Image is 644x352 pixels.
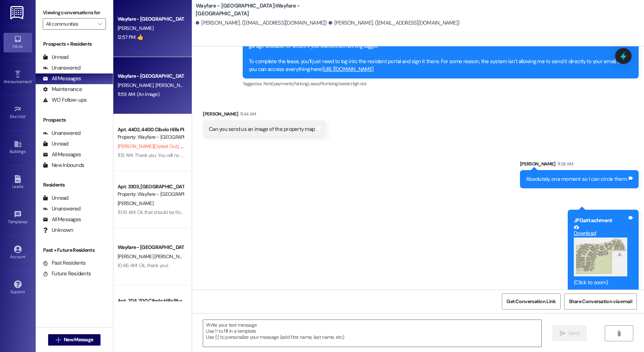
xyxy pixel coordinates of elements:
[506,298,556,305] span: Get Conversation Link
[263,81,294,87] span: Rent/payments ,
[118,152,453,158] div: 11:12 AM: Thank you. You will no longer receive texts from this thread. Please reply with 'UNSTOP...
[560,331,565,336] i: 
[203,110,326,120] div: [PERSON_NAME]
[351,81,367,87] span: High risk
[4,103,32,122] a: Site Visit •
[520,160,639,170] div: [PERSON_NAME]
[294,81,308,87] span: Parking ,
[118,143,181,149] span: [PERSON_NAME] (Opted Out)
[43,162,84,169] div: New Inbounds
[574,217,612,224] b: JPG attachment
[118,72,184,80] div: Wayfare - [GEOGRAPHIC_DATA]
[4,278,32,297] a: Support
[43,53,68,61] div: Unread
[196,19,327,27] div: [PERSON_NAME]. ([EMAIL_ADDRESS][DOMAIN_NAME])
[118,183,184,190] div: Apt. 3303, [GEOGRAPHIC_DATA]
[48,334,101,346] button: New Message
[118,244,184,251] div: Wayfare - [GEOGRAPHIC_DATA]
[118,126,184,133] div: Apt. 4402, 4400 Cibolo Hills Pky
[238,110,256,118] div: 11:44 AM
[616,331,622,336] i: 
[32,78,33,83] span: •
[43,96,87,104] div: WO Follow-ups
[209,126,315,133] div: Can you send us an image of the property map
[43,216,81,223] div: All Messages
[56,337,61,343] i: 
[574,224,627,237] a: Download
[4,173,32,192] a: Leads
[98,21,102,27] i: 
[569,298,632,305] span: Share Conversation via email
[323,66,374,73] a: [URL][DOMAIN_NAME]
[118,15,184,23] div: Wayfare - [GEOGRAPHIC_DATA]
[43,129,81,137] div: Unanswered
[43,75,81,82] div: All Messages
[27,218,29,223] span: •
[4,243,32,262] a: Account
[43,151,81,158] div: All Messages
[43,86,82,93] div: Maintenance
[526,175,627,183] div: Absolutely, one moment so I can circle them.
[118,297,184,305] div: Apt. 704, 700 Cibolo Hills Pky
[118,253,190,260] span: [PERSON_NAME] [PERSON_NAME]
[118,200,153,206] span: [PERSON_NAME]
[564,294,637,310] button: Share Conversation via email
[308,81,320,87] span: Lease ,
[155,82,191,88] span: [PERSON_NAME]
[118,133,184,141] div: Property: Wayfare - [GEOGRAPHIC_DATA]
[4,33,32,52] a: Inbox
[43,7,106,18] label: Viewing conversations for
[64,336,93,343] span: New Message
[46,18,94,30] input: All communities
[36,246,113,254] div: Past + Future Residents
[43,194,68,202] div: Unread
[118,209,199,215] div: 11:09 AM: Ok that should be fine Thanks
[43,64,81,72] div: Unanswered
[10,6,25,19] img: ResiDesk Logo
[568,330,579,337] span: Send
[26,113,27,118] span: •
[556,160,573,168] div: 11:58 AM
[43,226,73,234] div: Unknown
[118,190,184,198] div: Property: Wayfare - [GEOGRAPHIC_DATA]
[502,294,560,310] button: Get Conversation Link
[196,2,338,17] b: Wayfare - [GEOGRAPHIC_DATA]: Wayfare - [GEOGRAPHIC_DATA]
[36,116,113,124] div: Prospects
[320,81,351,87] span: Plumbing/water ,
[43,270,91,277] div: Future Residents
[118,25,153,31] span: [PERSON_NAME]
[4,208,32,228] a: Templates •
[43,259,86,267] div: Past Residents
[43,205,81,213] div: Unanswered
[4,138,32,157] a: Buildings
[329,19,460,27] div: [PERSON_NAME]. ([EMAIL_ADDRESS][DOMAIN_NAME])
[574,279,627,286] div: (Click to zoom)
[574,238,627,277] button: Zoom image
[243,78,639,89] div: Tagged as:
[118,82,155,88] span: [PERSON_NAME]
[36,40,113,48] div: Prospects + Residents
[118,34,143,40] div: 12:57 PM: 👍
[552,325,587,341] button: Send
[36,181,113,189] div: Residents
[118,91,159,97] div: 11:59 AM: (An Image)
[249,27,627,73] div: I just checked and it looks like the other person signed it very quick so unfortunately it’s no l...
[43,140,68,148] div: Unread
[118,262,168,269] div: 10:46 AM: Ok, thank you!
